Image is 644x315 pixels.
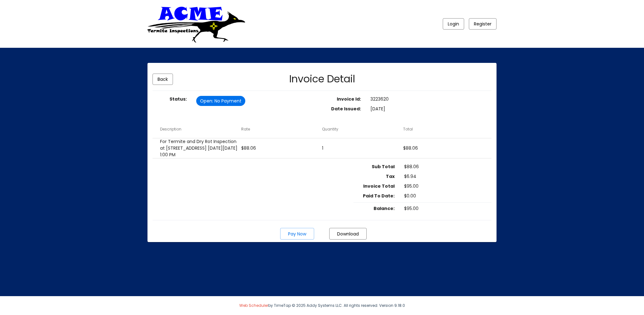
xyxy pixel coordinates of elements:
[160,126,181,132] button: Change sorting for description
[288,231,306,237] span: Pay Now
[474,21,491,27] span: Register
[329,228,367,240] button: Print Invoice
[160,138,241,158] span: For Termite and Dry Rot Inspection at [STREET_ADDRESS] [DATE][DATE] 1:00 PM
[280,228,314,240] button: Pay Invoice
[448,21,459,27] span: Login
[153,74,173,85] button: Go Back
[363,193,395,199] strong: Paid To Date:
[403,145,418,152] span: $88.06
[370,96,389,102] span: 3223620
[386,173,395,180] strong: Tax
[212,98,241,104] span: : No Payment
[322,145,323,152] span: 1
[403,126,413,132] button: Change sorting for netAmount
[241,145,256,152] span: $88.06
[239,303,268,308] a: Web Scheduler
[158,76,168,82] span: Back
[363,183,395,189] strong: Invoice Total
[399,163,491,171] dd: $88.06
[289,74,355,84] h2: Invoice Detail
[399,183,491,190] dd: $95.00
[169,96,187,102] strong: Status:
[399,193,491,200] dd: $0.00
[241,126,250,132] button: Change sorting for rate
[374,205,395,212] strong: Balance:
[337,231,359,237] span: Download
[372,163,395,170] strong: Sub Total
[196,96,245,106] mat-chip: Open
[399,173,491,180] dd: $6.94
[337,96,361,102] strong: Invoice Id:
[322,126,338,132] button: Change sorting for quantity
[399,205,491,213] dd: $95.00
[443,18,464,30] button: Login
[331,106,361,112] strong: Date Issued:
[469,18,497,30] button: Register
[366,106,497,113] dd: [DATE]
[143,296,501,315] div: by TimeTap © 2025 Addy Systems LLC. All rights reserved. Version 9.18.0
